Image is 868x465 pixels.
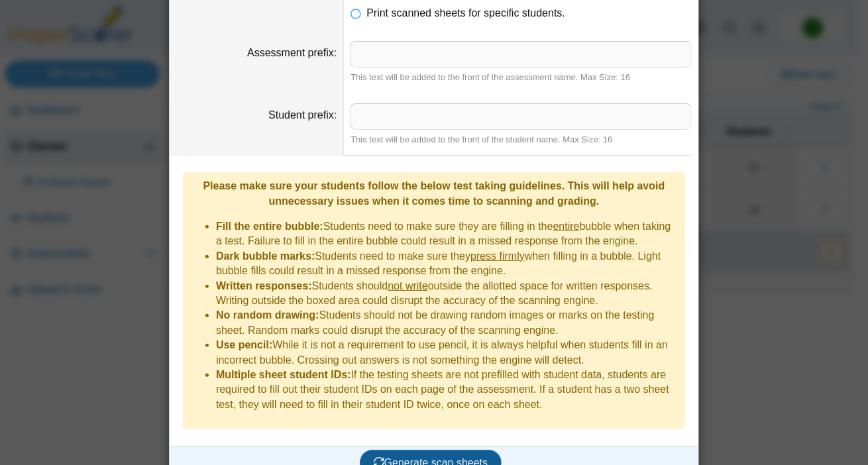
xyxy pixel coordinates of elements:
b: Use pencil: [216,339,272,350]
li: Students need to make sure they are filling in the bubble when taking a test. Failure to fill in ... [216,219,678,249]
div: This text will be added to the front of the assessment name. Max Size: 16 [351,72,692,83]
b: Multiple sheet student IDs: [216,369,351,380]
b: No random drawing: [216,309,319,321]
li: While it is not a requirement to use pencil, it is always helpful when students fill in an incorr... [216,338,678,368]
u: entire [553,221,580,232]
b: Written responses: [216,280,312,291]
div: This text will be added to the front of the student name. Max Size: 16 [351,134,692,146]
li: If the testing sheets are not prefilled with student data, students are required to fill out thei... [216,368,678,412]
b: Please make sure your students follow the below test taking guidelines. This will help avoid unne... [203,180,665,206]
b: Fill the entire bubble: [216,221,323,232]
u: not write [388,280,427,291]
label: Student prefix [268,109,337,121]
span: Print scanned sheets for specific students. [366,7,565,19]
li: Students should not be drawing random images or marks on the testing sheet. Random marks could di... [216,308,678,338]
u: press firmly [470,250,525,262]
li: Students need to make sure they when filling in a bubble. Light bubble fills could result in a mi... [216,249,678,279]
label: Assessment prefix [247,47,337,58]
b: Dark bubble marks: [216,250,315,262]
li: Students should outside the allotted space for written responses. Writing outside the boxed area ... [216,279,678,309]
